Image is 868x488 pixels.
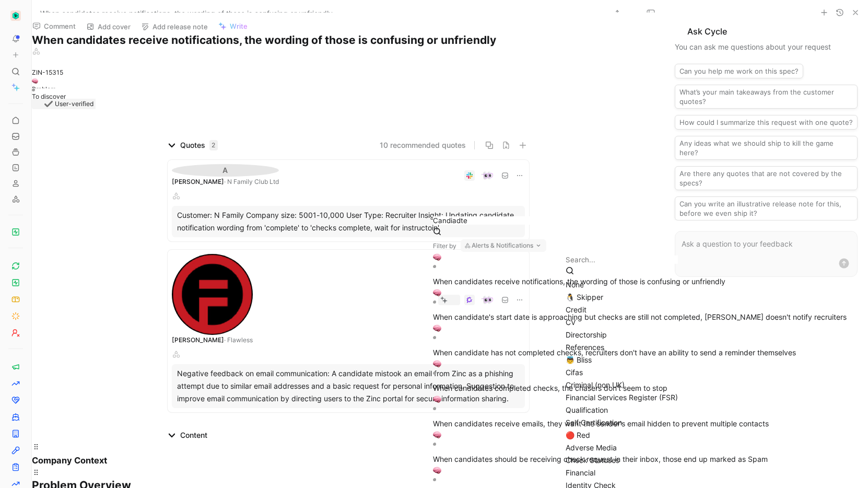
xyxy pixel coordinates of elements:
img: 🧠 [433,466,441,474]
span: When candidates receive notifications, the wording of those is confusing or unfriendly [433,277,725,286]
div: Filter by [433,242,456,250]
button: Any ideas what we should ship to kill the game here? [675,136,858,160]
span: Qualification [566,405,608,414]
button: 10 recommended quotes [380,139,466,152]
span: When candidates completed checks, the chasers don't seem to stop [433,384,667,392]
span: Adverse Media [566,443,617,452]
img: 🧠 [433,288,441,297]
img: logo [172,254,253,335]
span: 🔴 Red [566,431,590,439]
span: CV [566,318,576,327]
img: avatar [479,168,495,183]
span: Ask Cycle [675,25,858,38]
h1: When candidates receive notifications, the wording of those is confusing or unfriendly [32,34,664,47]
span: When candidates receive emails, they want the sender's email hidden to prevent multiple contacts [433,419,769,428]
div: Quotes2 [163,139,222,152]
span: · Flawless [224,336,253,344]
div: Content [163,429,212,441]
button: Are there any quotes that are not covered by the specs? [675,166,858,190]
button: How could I summarize this request with one quote? [675,115,858,130]
img: 🧠 [433,431,441,439]
div: To discover [32,88,105,99]
span: 👼 Bliss [566,355,592,364]
button: What’s your main takeaways from the customer quotes? [675,85,858,109]
span: 🐧 Skipper [566,293,603,301]
button: Zinc [8,8,23,23]
span: Criminal (non UK) [566,380,625,389]
span: When candidate has not completed checks, recruiters don't have an ability to send a reminder them... [433,348,796,357]
span: · N Family Club Ltd [224,178,279,185]
button: Add cover [81,19,135,34]
div: None [566,278,844,291]
img: 🧠 [32,78,38,84]
span: [PERSON_NAME] [172,178,224,185]
div: 🧠Problem [32,78,664,88]
div: User-verified [55,99,93,109]
span: [PERSON_NAME] [172,336,224,344]
img: 🧠 [433,253,441,261]
span: To discover [32,92,66,100]
p: You can ask me questions about your request [675,41,858,53]
span: Check Statuses [566,456,619,464]
button: Can you write an illustrative release note for this, before we even ship it? [675,196,858,220]
div: Problem [32,78,56,95]
img: 🧠 [433,359,441,368]
span: References [566,343,604,352]
button: Write [214,19,252,33]
img: Zinc [10,10,21,21]
div: A [172,164,279,177]
span: Cifas [566,368,583,377]
p: Customer: N Family Company size: 5001-10,000 User Type: Recruiter Insight: Updating candidate not... [177,209,520,234]
div: 2 [209,140,218,150]
span: Write [230,21,248,31]
input: Search... [566,255,678,264]
button: Can you help me work on this spec? [675,64,803,78]
div: Company Context [32,454,664,467]
div: Content [180,429,207,441]
span: Directorship [566,330,607,339]
span: When candidate's start date is approaching but checks are still not completed, [PERSON_NAME] does... [433,312,847,321]
img: 🧠 [433,324,441,332]
span: Credit [566,305,587,314]
div: Negative feedback on email communication: A candidate mistook an email from Zinc as a phishing at... [177,367,520,405]
button: Comment [28,19,80,33]
span: When candidates should be receiving check request in their inbox, those end up marked as Spam [433,455,768,463]
img: 🧠 [433,395,441,403]
button: Add release note [136,19,213,34]
span: When candidates receive notifications, the wording of those is confusing or unfriendly [40,7,333,20]
div: ZIN-15315 [32,67,63,78]
div: Quotes [180,139,218,152]
button: Alerts & Notifications [461,239,546,252]
span: Financial Services Register (FSR) [566,393,678,402]
span: Financial [566,468,595,477]
input: Search... [433,216,545,225]
span: Self Certification [566,418,622,427]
